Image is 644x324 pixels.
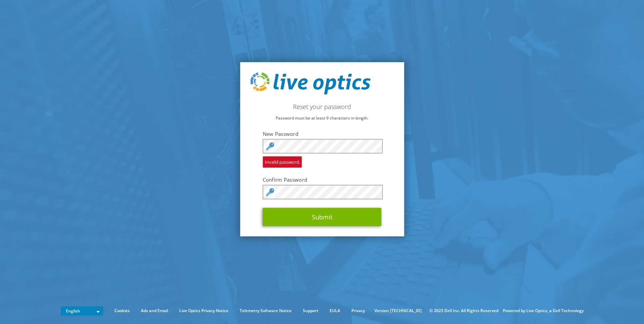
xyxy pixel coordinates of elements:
a: Privacy [346,307,370,314]
span: Invalid password. [263,156,302,168]
h2: Reset your password [250,103,394,110]
a: EULA [325,307,345,314]
img: live_optics_svg.svg [250,72,370,95]
a: Cookies [109,307,135,314]
a: Ads and Email [136,307,173,314]
a: Live Optics Privacy Notice [174,307,234,314]
p: Password must be at least 9 characters in length. [250,114,394,122]
li: © 2025 Dell Inc. All Rights Reserved [426,307,502,314]
a: Support [298,307,324,314]
li: Powered by Live Optics, a Dell Technology [503,307,584,314]
li: Version [TECHNICAL_ID] [371,307,425,314]
label: Confirm Password [263,176,382,183]
button: Submit [263,208,382,226]
label: New Password [263,130,382,137]
a: Telemetry Software Notice [235,307,297,314]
